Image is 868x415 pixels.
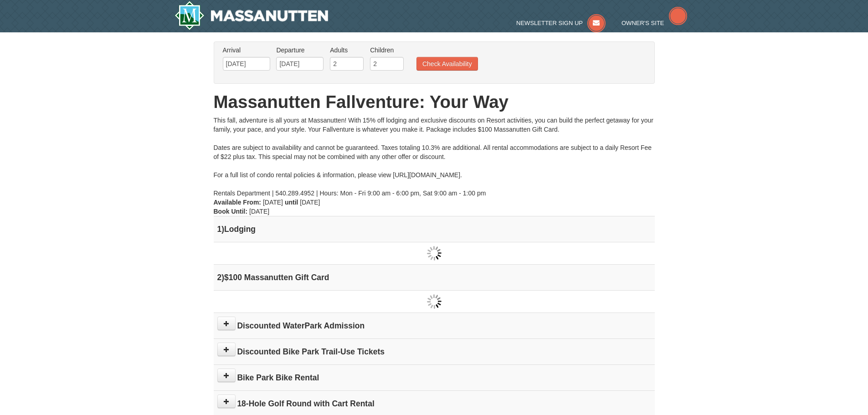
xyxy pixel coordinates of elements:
[214,208,248,215] strong: Book Until:
[223,46,270,55] label: Arrival
[285,199,298,206] strong: until
[221,225,224,234] span: )
[217,373,651,382] h4: Bike Park Bike Rental
[330,46,364,55] label: Adults
[516,20,583,26] span: Newsletter Sign Up
[217,347,651,356] h4: Discounted Bike Park Trail-Use Tickets
[221,273,224,282] span: )
[175,1,329,30] img: Massanutten Resort Logo
[621,20,664,26] span: Owner's Site
[217,321,651,330] h4: Discounted WaterPark Admission
[427,294,442,309] img: wait gif
[175,1,329,30] a: Massanutten Resort
[214,116,655,198] div: This fall, adventure is all yours at Massanutten! With 15% off lodging and exclusive discounts on...
[263,199,283,206] span: [DATE]
[276,46,324,55] label: Departure
[217,273,651,282] h4: 2 $100 Massanutten Gift Card
[214,93,655,111] h1: Massanutten Fallventure: Your Way
[249,208,269,215] span: [DATE]
[370,46,404,55] label: Children
[516,20,606,26] a: Newsletter Sign Up
[217,225,651,234] h4: 1 Lodging
[217,399,651,408] h4: 18-Hole Golf Round with Cart Rental
[427,246,442,261] img: wait gif
[214,199,262,206] strong: Available From:
[621,20,687,26] a: Owner's Site
[416,57,478,71] button: Check Availability
[300,199,320,206] span: [DATE]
